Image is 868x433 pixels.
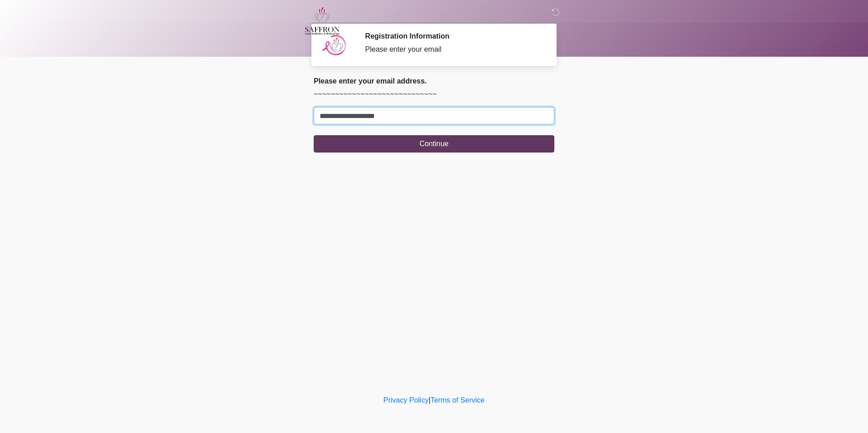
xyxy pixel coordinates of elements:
div: Please enter your email [365,44,541,55]
img: Saffron Laser Aesthetics and Medical Spa Logo [305,7,340,35]
a: | [429,396,430,404]
button: Continue [314,135,554,153]
h2: Please enter your email address. [314,77,554,85]
img: Agent Avatar [321,32,348,59]
a: Terms of Service [430,396,484,404]
p: ~~~~~~~~~~~~~~~~~~~~~~~~~~~~~ [314,89,554,100]
a: Privacy Policy [384,396,429,404]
